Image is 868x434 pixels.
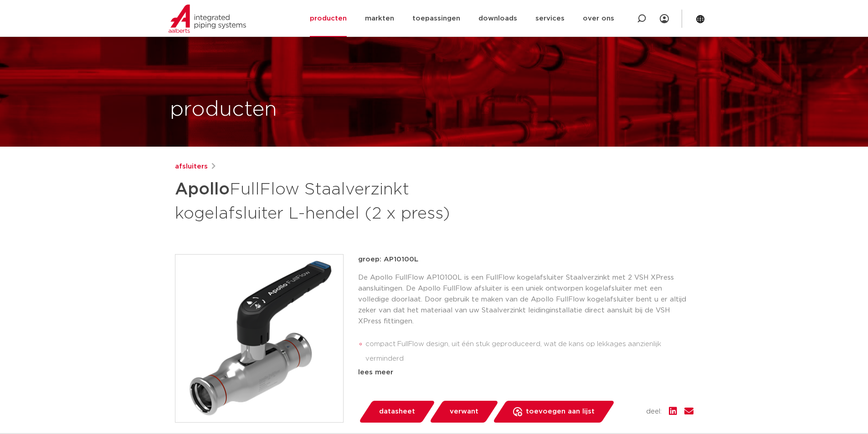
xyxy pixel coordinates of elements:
span: deel: [646,406,662,417]
p: groep: AP10100L [358,254,693,265]
a: afsluiters [175,161,208,172]
h1: producten [170,95,277,124]
h1: FullFlow Staalverzinkt kogelafsluiter L-hendel (2 x press) [175,176,517,225]
span: verwant [450,404,478,419]
a: datasheet [358,401,436,423]
img: Product Image for Apollo FullFlow Staalverzinkt kogelafsluiter L-hendel (2 x press) [175,255,343,422]
a: verwant [429,401,499,423]
span: datasheet [379,404,415,419]
p: De Apollo FullFlow AP10100L is een FullFlow kogelafsluiter Staalverzinkt met 2 VSH XPress aanslui... [358,272,693,327]
li: compact FullFlow design, uit één stuk geproduceerd, wat de kans op lekkages aanzienlijk verminderd [365,337,693,366]
strong: Apollo [175,181,230,198]
div: lees meer [358,367,693,378]
span: toevoegen aan lijst [526,404,595,419]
